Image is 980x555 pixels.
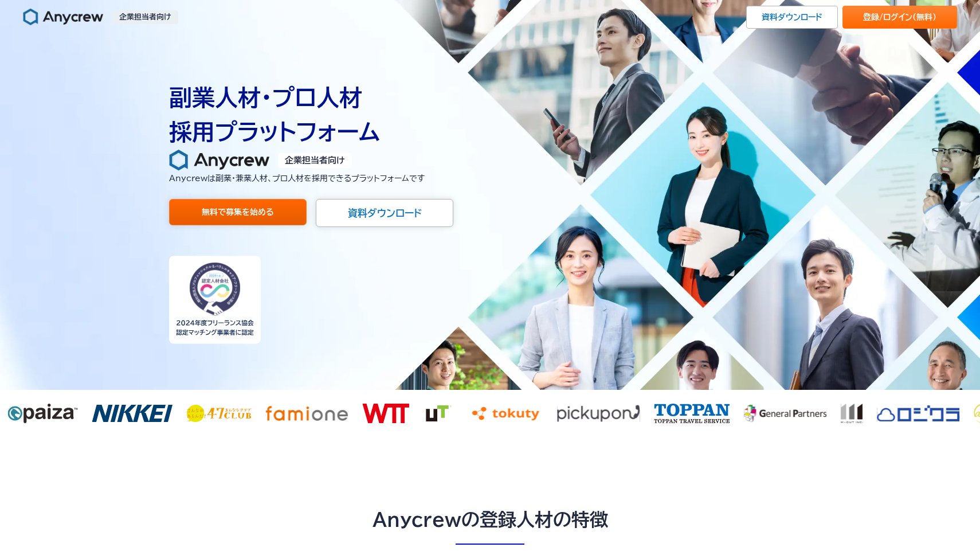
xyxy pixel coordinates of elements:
img: Anycrew認定 [169,256,261,344]
img: General Partners [876,404,959,423]
span: エニィクルーの に同意する [13,287,193,296]
h1: 副業人材・プロ人材 採用プラットフォーム [169,80,811,149]
img: pickupon [556,404,639,423]
img: ut [422,404,453,423]
img: toppan [653,404,729,423]
img: wtt [361,404,408,423]
img: Anycrew [169,149,269,172]
a: プライバシーポリシー [69,287,150,296]
a: 資料ダウンロード [746,6,838,29]
img: ロジクラ [840,404,862,423]
img: 47club [186,405,250,422]
a: 無料で募集を始める [169,199,307,225]
img: m-out inc. [743,404,826,423]
p: Anycrewは副業・兼業人材、プロ人材を 採用できるプラットフォームです [169,172,811,185]
img: tokuty [467,404,542,423]
p: 企業担当者向け [112,10,178,24]
a: 資料ダウンロード [316,199,453,227]
span: （無料） [912,13,936,21]
img: nikkei [91,405,172,422]
img: famione [264,404,347,423]
img: paiza [6,404,77,423]
img: Anycrew [23,8,103,26]
p: 企業担当者向け [278,153,352,169]
a: 登録/ログイン（無料） [842,6,957,29]
input: エニィクルーのプライバシーポリシーに同意する* [3,287,10,295]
